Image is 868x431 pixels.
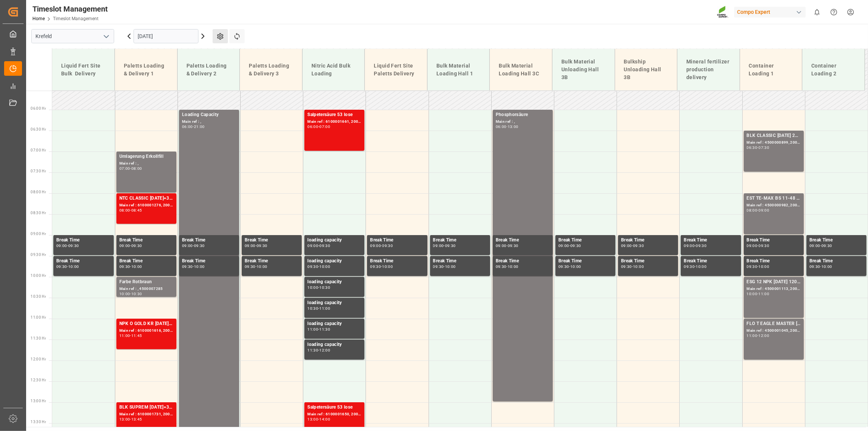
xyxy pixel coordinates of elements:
div: - [444,244,445,247]
div: - [193,125,194,128]
div: Bulkship Unloading Hall 3B [621,55,671,84]
div: 06:30 [747,146,758,149]
input: Type to search/select [31,29,114,43]
div: 10:00 [508,265,518,268]
div: 07:00 [119,167,130,170]
div: - [318,244,319,247]
span: 08:30 Hr [31,211,46,215]
div: Mineral fertilizer production delivery [683,55,734,84]
div: NPK O GOLD KR [DATE] 25kg (x60) IT [119,320,173,328]
div: 09:00 [496,244,507,247]
div: Paletts Loading & Delivery 3 [246,59,296,81]
div: 10:00 [307,286,318,289]
div: 10:00 [821,265,832,268]
div: 10:00 [382,265,393,268]
div: - [318,328,319,331]
div: - [381,244,382,247]
div: 09:30 [558,265,569,268]
div: - [632,265,633,268]
div: Break Time [558,237,612,244]
div: - [130,418,131,421]
div: 09:30 [445,244,456,247]
div: 10:00 [633,265,644,268]
div: Container Loading 2 [808,59,859,81]
div: Main ref : , [182,119,236,125]
div: Main ref : 6100001731, 2000001224 [119,411,173,418]
div: 09:30 [131,244,142,247]
div: 09:00 [433,244,444,247]
div: 08:45 [131,209,142,212]
div: Bulk Material Loading Hall 1 [433,59,484,81]
div: Break Time [433,257,487,265]
div: Break Time [56,237,111,244]
span: 06:30 Hr [31,127,46,131]
div: - [67,265,68,268]
div: 08:00 [131,167,142,170]
div: 09:30 [621,265,632,268]
div: 08:00 [119,209,130,212]
button: Compo Expert [734,5,809,19]
div: - [256,265,257,268]
div: Salpetersäure 53 lose [307,404,361,411]
div: 06:00 [307,125,318,128]
div: FLO T EAGLE MASTER [DATE] 25kg (x42) WW [747,320,801,328]
div: 10:00 [257,265,267,268]
span: 10:30 Hr [31,294,46,299]
div: - [130,167,131,170]
div: 09:00 [558,244,569,247]
div: 09:00 [759,209,770,212]
div: 09:30 [684,265,695,268]
div: - [318,307,319,310]
div: Main ref : , 4500007285 [119,286,173,292]
input: DD.MM.YYYY [134,29,198,43]
div: Break Time [621,257,675,265]
div: 10:00 [696,265,706,268]
div: Main ref : 4500001113, 2000001086 [747,286,801,292]
div: - [381,265,382,268]
div: - [507,265,508,268]
div: Break Time [245,237,299,244]
div: - [130,265,131,268]
div: 10:00 [319,265,330,268]
div: - [256,244,257,247]
div: 09:30 [245,265,256,268]
div: 11:00 [319,307,330,310]
div: loading capacity [307,237,361,244]
div: Main ref : 4500001045, 2000001080 [747,328,801,334]
div: loading capacity [307,278,361,286]
div: 09:30 [257,244,267,247]
span: 07:30 Hr [31,169,46,173]
div: Phosphorsäure [496,111,550,119]
div: - [507,125,508,128]
div: 10:00 [194,265,205,268]
span: 10:00 Hr [31,274,46,278]
div: Main ref : 6100001276, 2000000929 [119,202,173,209]
div: EST TE-MAX BS 11-48 20kg (x56) INT [747,195,801,202]
div: - [130,334,131,337]
div: 09:30 [370,265,381,268]
div: Main ref : , [496,119,550,125]
div: 11:00 [759,292,770,296]
div: - [757,146,758,149]
div: 10:30 [131,292,142,296]
div: Break Time [809,237,864,244]
div: 11:00 [747,334,758,337]
div: Break Time [496,237,550,244]
div: 06:00 [496,125,507,128]
div: Break Time [747,257,801,265]
div: Bulk Material Loading Hall 3C [496,59,546,81]
div: loading capacity [307,299,361,307]
div: 11:30 [307,349,318,352]
div: 09:30 [508,244,518,247]
div: - [67,244,68,247]
div: Liquid Fert Site Paletts Delivery [371,59,421,81]
div: 09:00 [56,244,67,247]
div: - [695,265,696,268]
div: 09:00 [182,244,193,247]
div: 09:30 [182,265,193,268]
div: - [820,265,821,268]
div: Main ref : 6100001650, 2000001399 [307,411,361,418]
div: 10:00 [759,265,770,268]
div: - [632,244,633,247]
div: loading capacity [307,341,361,349]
